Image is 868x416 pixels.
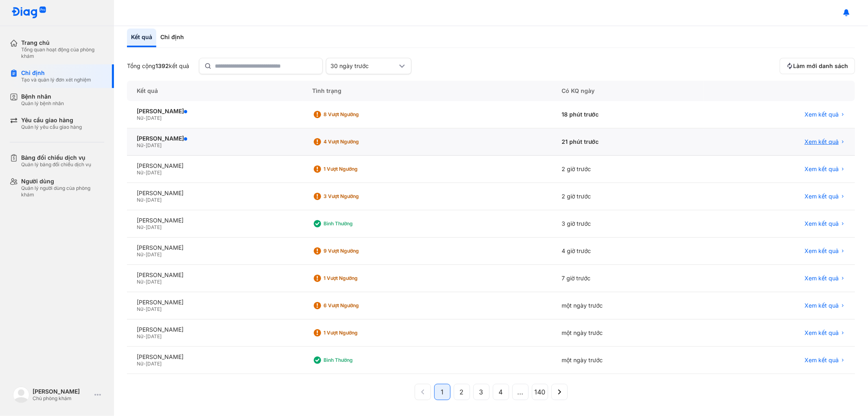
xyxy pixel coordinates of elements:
div: 1 Vượt ngưỡng [324,330,389,336]
div: Kết quả [127,81,303,101]
span: 3 [479,387,483,397]
span: Nữ [137,197,143,203]
span: Nữ [137,361,143,367]
div: Bình thường [324,357,389,363]
span: Xem kết quả [805,329,839,337]
img: logo [13,387,29,403]
span: Xem kết quả [805,111,839,118]
span: 140 [534,387,545,397]
div: 3 Vượt ngưỡng [324,193,389,200]
div: Trang chủ [21,39,104,46]
div: 4 giờ trước [552,238,704,265]
span: 2 [460,387,464,397]
button: 1 [434,384,450,400]
span: Nữ [137,169,143,176]
span: - [143,361,146,367]
div: Bình thường [324,220,389,227]
span: Xem kết quả [805,302,839,309]
div: 21 phút trước [552,128,704,156]
div: [PERSON_NAME] [33,388,91,395]
div: [PERSON_NAME] [137,299,293,306]
div: 1 Vượt ngưỡng [324,166,389,172]
span: Xem kết quả [805,275,839,282]
span: [DATE] [146,224,162,230]
span: - [143,306,146,312]
button: 140 [532,384,548,400]
span: Xem kết quả [805,247,839,255]
span: Xem kết quả [805,165,839,173]
span: - [143,142,146,148]
span: Nữ [137,142,143,148]
span: [DATE] [146,197,162,203]
span: Nữ [137,115,143,121]
div: Yêu cầu giao hàng [21,117,82,124]
span: Xem kết quả [805,138,839,145]
div: [PERSON_NAME] [137,271,293,279]
span: 4 [499,387,503,397]
div: Quản lý người dùng của phòng khám [21,185,104,198]
div: Tình trạng [303,81,552,101]
span: [DATE] [146,279,162,285]
span: - [143,115,146,121]
span: - [143,169,146,176]
span: [DATE] [146,361,162,367]
span: [DATE] [146,306,162,312]
div: Tổng cộng kết quả [127,62,189,70]
div: Người dùng [21,178,104,185]
div: 2 giờ trước [552,183,704,210]
div: Bảng đối chiếu dịch vụ [21,154,91,161]
span: Làm mới danh sách [793,62,848,70]
div: [PERSON_NAME] [137,353,293,361]
div: Quản lý yêu cầu giao hàng [21,124,82,130]
div: 8 Vượt ngưỡng [324,111,389,118]
div: [PERSON_NAME] [137,244,293,251]
div: Quản lý bệnh nhân [21,100,64,107]
button: Làm mới danh sách [780,58,855,74]
div: một ngày trước [552,319,704,347]
div: Chỉ định [21,69,91,77]
div: 4 Vượt ngưỡng [324,139,389,145]
div: [PERSON_NAME] [137,162,293,169]
span: - [143,279,146,285]
div: Quản lý bảng đối chiếu dịch vụ [21,161,91,168]
div: 3 giờ trước [552,210,704,238]
div: Tổng quan hoạt động của phòng khám [21,46,104,59]
span: Xem kết quả [805,193,839,200]
span: - [143,333,146,339]
span: Nữ [137,306,143,312]
button: ... [512,384,529,400]
span: 1392 [155,62,169,69]
span: [DATE] [146,333,162,339]
span: Nữ [137,251,143,258]
div: một ngày trước [552,347,704,374]
div: [PERSON_NAME] [137,108,293,115]
div: 30 ngày trước [330,62,397,70]
span: [DATE] [146,169,162,176]
span: - [143,251,146,258]
div: Có KQ ngày [552,81,704,101]
div: [PERSON_NAME] [137,217,293,224]
span: - [143,224,146,230]
span: Xem kết quả [805,220,839,227]
div: Tạo và quản lý đơn xét nghiệm [21,77,91,83]
button: 2 [454,384,470,400]
div: 2 giờ trước [552,156,704,183]
div: Bệnh nhân [21,93,64,100]
span: Nữ [137,224,143,230]
div: Chủ phòng khám [33,395,91,402]
div: 1 Vượt ngưỡng [324,275,389,282]
div: 6 Vượt ngưỡng [324,302,389,309]
button: 3 [473,384,490,400]
div: 18 phút trước [552,101,704,128]
div: [PERSON_NAME] [137,189,293,197]
span: [DATE] [146,251,162,258]
div: Chỉ định [156,29,188,47]
div: [PERSON_NAME] [137,135,293,142]
div: [PERSON_NAME] [137,326,293,333]
div: Kết quả [127,29,156,47]
img: logo [11,7,46,19]
button: 4 [493,384,509,400]
div: 9 Vượt ngưỡng [324,248,389,254]
span: 1 [441,387,444,397]
span: [DATE] [146,115,162,121]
